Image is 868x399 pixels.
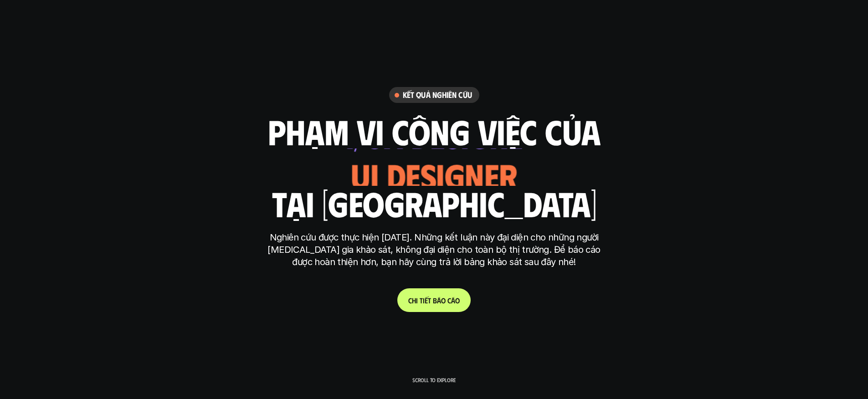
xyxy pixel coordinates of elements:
[408,296,412,305] span: C
[451,296,455,305] span: á
[425,296,428,305] span: ế
[423,296,425,305] span: i
[420,296,423,305] span: t
[412,377,456,383] p: Scroll to explore
[397,288,471,312] a: Chitiếtbáocáo
[433,296,437,305] span: b
[437,296,441,305] span: á
[447,296,451,305] span: c
[403,90,472,100] h6: Kết quả nghiên cứu
[272,184,596,222] h1: tại [GEOGRAPHIC_DATA]
[263,231,605,268] p: Nghiên cứu được thực hiện [DATE]. Những kết luận này đại diện cho những người [MEDICAL_DATA] gia ...
[268,112,601,150] h1: phạm vi công việc của
[428,296,431,305] span: t
[441,296,446,305] span: o
[416,296,418,305] span: i
[455,296,460,305] span: o
[412,296,416,305] span: h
